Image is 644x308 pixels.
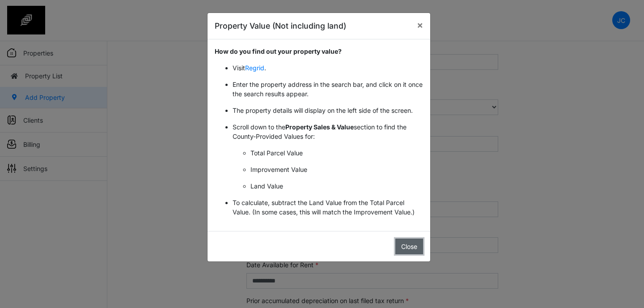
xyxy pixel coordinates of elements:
strong: Property Sales & Value [285,123,354,131]
h5: Property Value (Not including land) [215,20,346,32]
button: Close [395,239,423,254]
p: Land Value [250,181,423,191]
p: Improvement Value [250,165,423,174]
a: Regrid [245,64,264,72]
p: The property details will display on the left side of the screen. [233,106,423,115]
p: Visit . [233,63,423,73]
p: Scroll down to the section to find the County-Provided Values for: [233,122,423,141]
button: Close [410,13,430,37]
p: Enter the property address in the search bar, and click on it once the search results appear. [233,80,423,98]
strong: How do you find out your property value? [215,47,342,55]
p: To calculate, subtract the Land Value from the Total Parcel Value. (In some cases, this will matc... [233,198,423,217]
span: × [417,19,423,30]
p: Total Parcel Value [250,148,423,158]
